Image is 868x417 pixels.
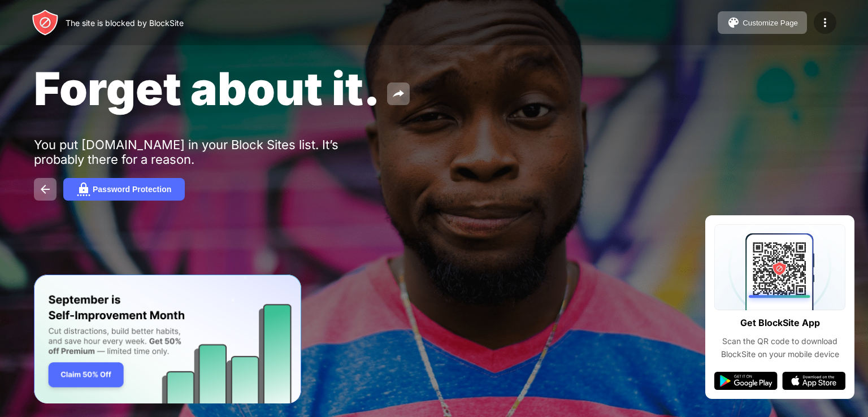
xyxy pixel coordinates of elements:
div: Get BlockSite App [740,315,820,331]
img: back.svg [38,183,52,196]
div: Scan the QR code to download BlockSite on your mobile device [714,335,845,360]
img: password.svg [77,183,90,196]
button: Password Protection [63,178,185,201]
img: qrcode.svg [714,224,845,310]
img: share.svg [392,87,405,101]
img: header-logo.svg [32,9,59,36]
span: Forget about it. [34,61,380,116]
div: You put [DOMAIN_NAME] in your Block Sites list. It’s probably there for a reason. [34,137,383,167]
div: Customize Page [743,19,798,27]
button: Customize Page [718,11,807,34]
img: google-play.svg [714,372,778,390]
div: The site is blocked by BlockSite [66,18,184,28]
iframe: Banner [34,275,301,404]
img: app-store.svg [782,372,845,390]
div: Password Protection [93,185,171,194]
img: menu-icon.svg [818,16,832,29]
img: pallet.svg [727,16,740,29]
